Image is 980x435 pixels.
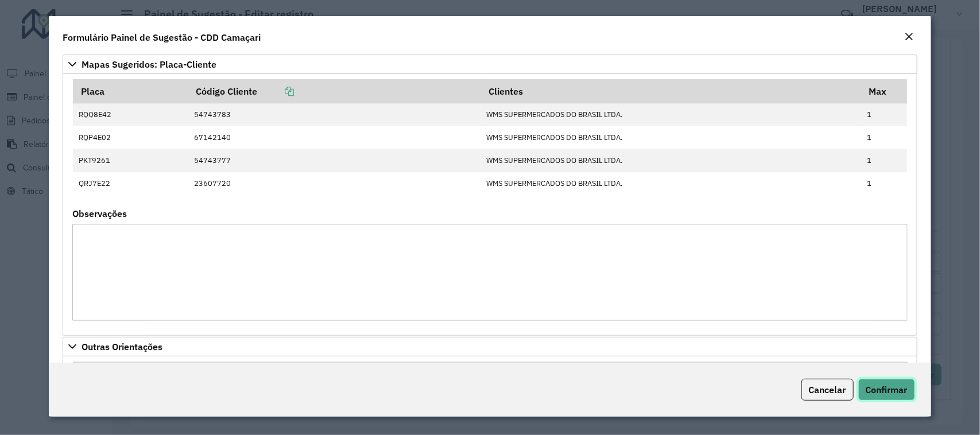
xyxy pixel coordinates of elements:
td: 1 [861,126,907,149]
th: Placa [73,79,188,103]
td: 1 [861,104,907,127]
td: 23607720 [188,173,481,196]
th: Max [861,79,907,103]
th: Clientes [481,79,861,103]
a: Mapas Sugeridos: Placa-Cliente [63,55,917,74]
button: Confirmar [858,379,915,401]
th: Código Cliente [188,79,481,103]
th: Max [862,362,908,386]
span: Outras Orientações [82,342,162,351]
h4: Formulário Painel de Sugestão - CDD Camaçari [63,30,261,44]
span: Cancelar [809,384,846,395]
button: Close [901,30,917,45]
td: 54743783 [188,104,481,127]
td: RQQ8E42 [73,104,188,127]
th: Clientes [667,362,862,386]
td: RQP4E02 [73,126,188,149]
em: Fechar [905,32,914,41]
div: Mapas Sugeridos: Placa-Cliente [63,74,917,336]
label: Observações [72,207,127,220]
td: WMS SUPERMERCADOS DO BRASIL LTDA. [481,126,861,149]
td: WMS SUPERMERCADOS DO BRASIL LTDA. [481,104,861,127]
td: QRJ7E22 [73,173,188,196]
a: Copiar [257,86,294,97]
td: 54743777 [188,149,481,172]
td: 67142140 [188,126,481,149]
td: WMS SUPERMERCADOS DO BRASIL LTDA. [481,149,861,172]
td: 1 [861,173,907,196]
th: Código Cliente [226,362,667,386]
span: Mapas Sugeridos: Placa-Cliente [82,60,216,69]
span: Confirmar [866,384,908,395]
td: 1 [861,149,907,172]
td: WMS SUPERMERCADOS DO BRASIL LTDA. [481,173,861,196]
button: Cancelar [801,379,854,401]
td: PKT9261 [73,149,188,172]
a: Outras Orientações [63,337,917,356]
th: Placa [73,362,226,386]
